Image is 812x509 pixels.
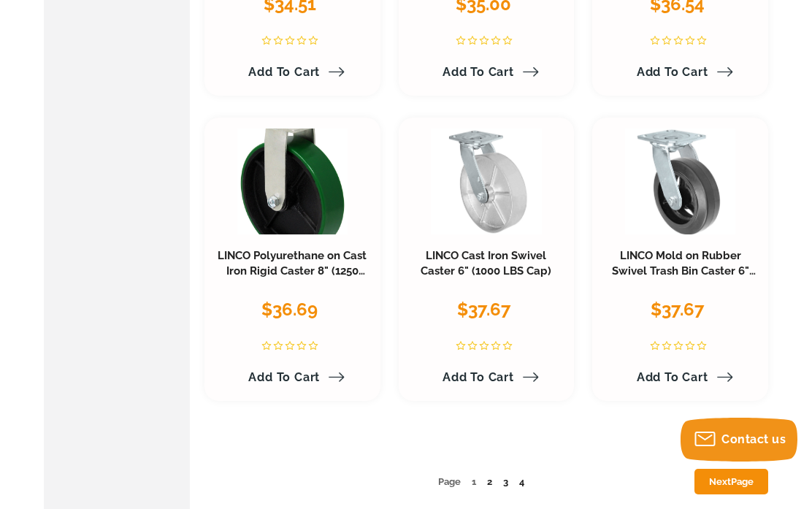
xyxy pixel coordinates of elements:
a: Add to Cart [434,365,539,390]
span: Add to Cart [248,65,320,79]
span: Add to Cart [637,370,708,384]
a: Add to Cart [240,60,345,85]
span: Add to Cart [443,370,514,384]
span: Add to Cart [443,65,514,79]
a: Add to Cart [628,365,733,390]
span: Add to Cart [637,65,708,79]
a: LINCO Cast Iron Swivel Caster 6" (1000 LBS Cap) [421,249,551,278]
a: NextPage [694,469,768,494]
span: $37.67 [457,299,510,320]
a: 4 [519,476,524,487]
a: LINCO Polyurethane on Cast Iron Rigid Caster 8" (1250 LBS Cap) [218,249,367,294]
a: 3 [503,476,508,487]
span: Add to Cart [248,370,320,384]
span: $37.67 [651,299,704,320]
span: $36.69 [261,299,318,320]
span: Contact us [721,432,786,446]
a: 2 [487,476,492,487]
a: Add to Cart [628,60,733,85]
span: Page [438,476,461,487]
span: 1 [472,476,476,487]
a: Add to Cart [434,60,539,85]
span: Page [731,476,754,487]
button: Contact us [681,418,797,462]
a: Add to Cart [240,365,345,390]
a: LINCO Mold on Rubber Swivel Trash Bin Caster 6" (500 LBS Cap) [612,249,756,294]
